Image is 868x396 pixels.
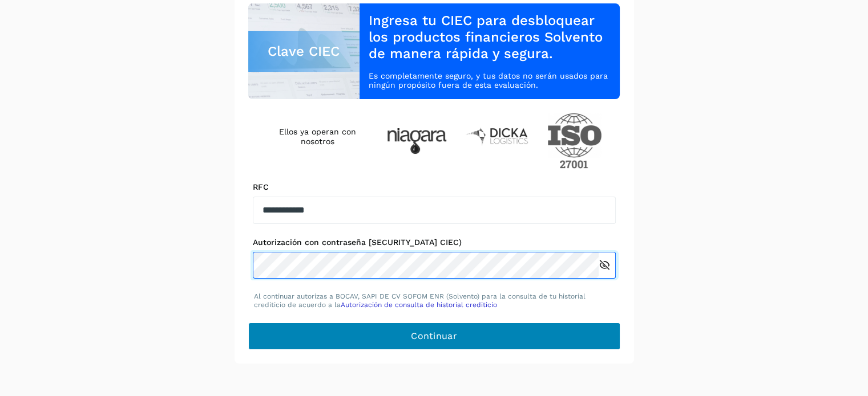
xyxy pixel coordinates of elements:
h4: Ellos ya operan con nosotros [267,127,369,146]
img: Niagara [387,128,447,154]
img: ISO [547,113,602,169]
label: RFC [253,182,616,192]
label: Autorización con contraseña [SECURITY_DATA] CIEC) [253,238,616,247]
div: Clave CIEC [248,31,360,72]
a: Autorización de consulta de historial crediticio [341,301,497,309]
button: Continuar [248,322,620,350]
span: Continuar [411,330,457,342]
p: Es completamente seguro, y tus datos no serán usados para ningún propósito fuera de esta evaluación. [369,71,611,91]
h3: Ingresa tu CIEC para desbloquear los productos financieros Solvento de manera rápida y segura. [369,13,611,62]
p: Al continuar autorizas a BOCAV, SAPI DE CV SOFOM ENR (Solvento) para la consulta de tu historial ... [254,292,615,309]
img: Dicka logistics [465,126,529,146]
